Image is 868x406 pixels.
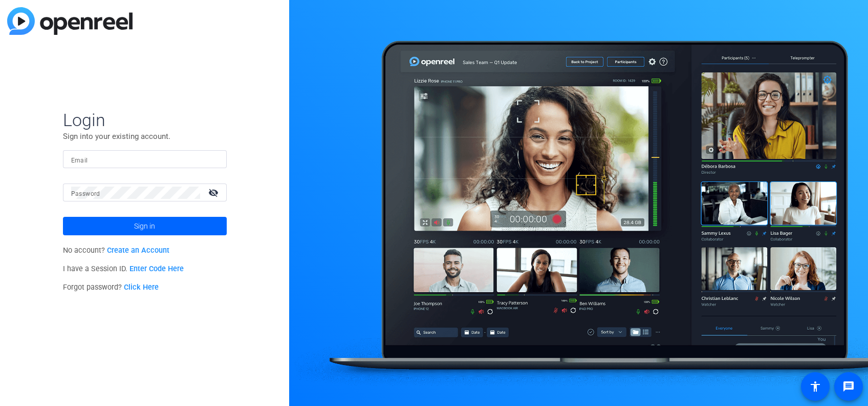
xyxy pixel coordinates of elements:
[71,190,100,197] mat-label: Password
[63,131,227,142] p: Sign into your existing account.
[63,265,184,273] span: I have a Session ID.
[63,217,227,235] button: Sign in
[71,157,88,164] mat-label: Email
[63,109,227,131] span: Login
[107,246,169,255] a: Create an Account
[7,7,133,35] img: blue-gradient.svg
[129,265,184,273] a: Enter Code Here
[63,283,159,292] span: Forgot password?
[71,153,219,166] input: Enter Email Address
[63,246,170,255] span: No account?
[124,283,159,292] a: Click Here
[842,380,855,393] mat-icon: message
[202,185,227,200] mat-icon: visibility_off
[809,380,821,393] mat-icon: accessibility
[134,213,155,239] span: Sign in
